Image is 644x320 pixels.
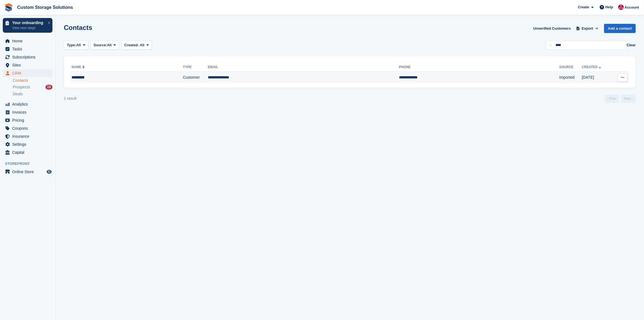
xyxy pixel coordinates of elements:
span: Sites [12,61,46,69]
button: Clear [627,42,636,48]
span: Deals [13,91,23,97]
span: Settings [12,140,46,148]
img: stora-icon-8386f47178a22dfd0bd8f6a31ec36ba5ce8667c1dd55bd0f319d3a0aa187defe.svg [4,3,13,12]
th: Email [208,63,399,72]
a: Preview store [46,168,52,175]
span: Export [582,26,593,31]
td: Imported [559,72,582,83]
span: Source: [94,42,107,48]
a: Contacts [13,78,52,83]
span: All [140,43,145,47]
span: Prospects [13,85,30,90]
th: Source [559,63,582,72]
a: Previous [605,94,619,103]
span: Type: [67,42,76,48]
a: menu [3,100,52,108]
th: Phone [399,63,559,72]
a: menu [3,116,52,124]
span: Invoices [12,108,46,116]
a: Your onboarding View next steps [3,18,52,33]
a: menu [3,53,52,61]
a: menu [3,140,52,148]
span: Analytics [12,100,46,108]
a: menu [3,45,52,53]
a: Name [72,65,86,69]
span: Online Store [12,168,46,176]
a: Next [621,94,636,103]
span: CRM [12,69,46,77]
a: menu [3,149,52,156]
img: Jack Alexander [618,4,624,10]
span: Created: [124,43,139,47]
a: menu [3,168,52,176]
button: Source: All [90,41,119,50]
button: Type: All [64,41,88,50]
a: Add a contact [604,24,636,33]
h1: Contacts [64,24,92,31]
span: Insurance [12,132,46,140]
span: Account [625,5,639,10]
a: menu [3,61,52,69]
span: All [107,42,112,48]
nav: Page [603,94,637,103]
span: Subscriptions [12,53,46,61]
a: Deals [13,91,52,97]
div: 1 result [64,96,77,101]
span: All [76,42,81,48]
span: Capital [12,149,46,156]
a: menu [3,37,52,45]
a: menu [3,132,52,140]
span: Tasks [12,45,46,53]
span: Create [578,4,589,10]
p: Your onboarding [12,21,45,25]
a: Custom Storage Solutions [15,3,75,12]
a: Unverified Customers [531,24,573,33]
a: menu [3,108,52,116]
span: Storefront [5,161,55,167]
button: Export [575,24,600,33]
a: menu [3,124,52,132]
span: Home [12,37,46,45]
a: Prospects 18 [13,84,52,90]
a: menu [3,69,52,77]
span: Coupons [12,124,46,132]
th: Type [183,63,208,72]
td: [DATE] [582,72,612,83]
td: Customer [183,72,208,83]
span: Help [605,4,613,10]
div: 18 [46,85,52,89]
span: Pricing [12,116,46,124]
p: View next steps [12,25,45,30]
a: Created [582,65,602,69]
button: Created: All [121,41,152,50]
